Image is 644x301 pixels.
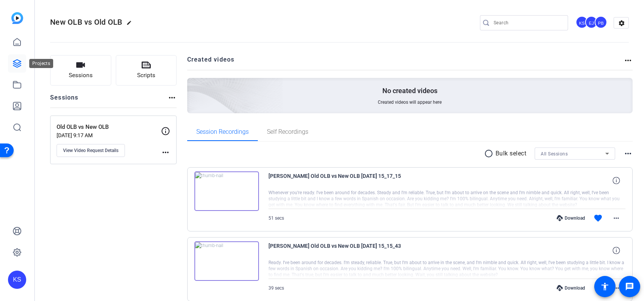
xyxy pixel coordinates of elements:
mat-icon: edit [126,20,136,29]
div: Download [553,285,589,291]
button: Scripts [116,55,177,86]
h2: Sessions [50,93,79,108]
span: All Sessions [541,151,568,157]
div: Projects [29,59,53,68]
span: Sessions [69,71,93,80]
p: Old OLB vs New OLB [57,123,161,131]
mat-icon: more_horiz [612,214,621,223]
span: View Video Request Details [63,147,118,154]
img: blue-gradient.svg [11,12,23,24]
span: [PERSON_NAME] Old OLB vs New OLB [DATE] 15_17_15 [268,171,409,190]
img: thumb-nail [194,171,259,211]
ngx-avatar: Kathleen Shangraw [576,16,589,29]
mat-icon: more_horiz [161,148,170,157]
ngx-avatar: Eric J [585,16,598,29]
input: Search [494,18,562,27]
p: Bulk select [496,149,527,158]
div: PB [595,16,607,29]
img: thumb-nail [194,241,259,281]
mat-icon: more_horiz [167,93,177,102]
div: KS [8,271,26,289]
div: KS [576,16,588,29]
span: 51 secs [268,215,284,221]
mat-icon: favorite [593,214,603,223]
mat-icon: accessibility [600,282,609,291]
span: 39 secs [268,285,284,291]
span: New OLB vs Old OLB [50,17,123,27]
mat-icon: more_horiz [612,284,621,293]
img: Creted videos background [102,3,283,168]
p: No created videos [382,86,437,95]
span: Self Recordings [267,129,308,135]
h2: Created videos [187,55,624,70]
ngx-avatar: Patrick B [595,16,608,29]
span: Created videos will appear here [378,99,442,105]
span: [PERSON_NAME] Old OLB vs New OLB [DATE] 15_15_43 [268,241,409,260]
mat-icon: settings [614,17,629,29]
button: View Video Request Details [57,144,125,157]
span: Scripts [137,71,155,80]
p: [DATE] 9:17 AM [57,132,161,138]
button: Sessions [50,55,111,86]
mat-icon: more_horiz [623,56,633,65]
div: EJ [585,16,598,29]
span: Session Recordings [196,129,249,135]
mat-icon: more_horiz [623,149,633,158]
mat-icon: favorite_border [593,284,603,293]
mat-icon: message [625,282,634,291]
mat-icon: radio_button_unchecked [484,149,496,158]
div: Download [553,215,589,221]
